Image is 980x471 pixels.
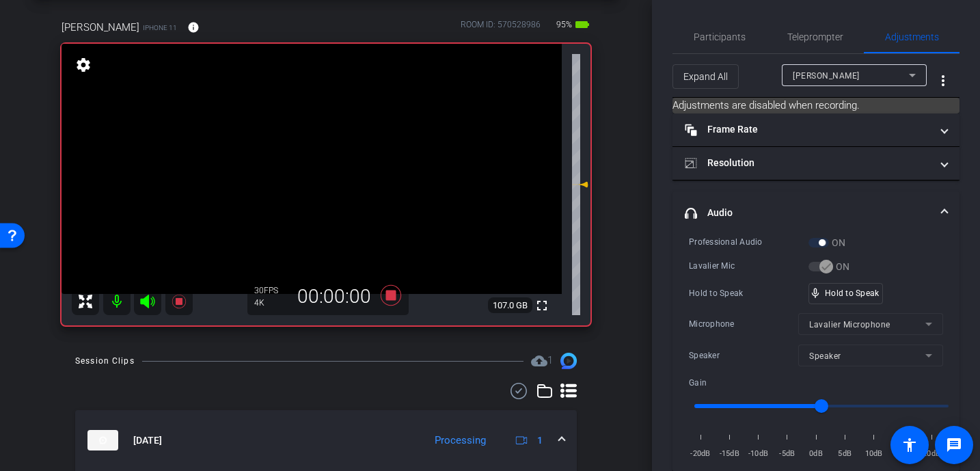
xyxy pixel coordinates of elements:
span: Expand All [683,64,728,90]
label: ON [829,236,846,250]
mat-expansion-panel-header: Frame Rate [672,113,959,146]
span: Participants [694,32,746,42]
span: mic_none [809,287,821,299]
mat-panel-title: Resolution [685,156,931,170]
mat-expansion-panel-header: Resolution [672,147,959,180]
mat-icon: more_vert [935,72,951,89]
span: 5dB [833,447,856,461]
mat-icon: info [187,21,200,33]
mat-icon: settings [74,57,93,73]
mat-icon: 0 dB [572,176,588,193]
img: Session clips [560,353,577,369]
mat-panel-title: Audio [685,206,931,220]
mat-panel-title: Frame Rate [685,122,931,137]
mat-icon: cloud_upload [531,353,547,369]
span: 0dB [804,447,828,461]
div: 4K [254,297,288,308]
button: Expand All [672,64,739,89]
div: Professional Audio [689,235,808,249]
mat-icon: fullscreen [534,297,550,314]
span: [DATE] [133,433,162,448]
span: 1 [547,354,553,366]
span: [PERSON_NAME] [793,71,860,81]
mat-icon: message [946,437,962,453]
span: 107.0 GB [488,297,532,314]
label: ON [833,260,850,273]
div: Session Clips [75,354,135,368]
span: 10dB [862,447,886,461]
mat-expansion-panel-header: Audio [672,191,959,235]
img: thumb-nail [87,430,118,450]
div: Microphone [689,317,798,331]
span: 95% [554,14,574,36]
div: Processing [428,433,493,448]
div: 00:00:00 [288,285,380,308]
span: Hold to Speak [825,288,879,298]
span: Teleprompter [787,32,843,42]
mat-icon: battery_std [574,16,590,33]
div: Lavalier Mic [689,259,808,273]
span: FPS [264,286,278,295]
mat-card: Adjustments are disabled when recording. [672,98,959,113]
span: iPhone 11 [143,23,177,33]
span: 1 [537,433,543,448]
span: -10dB [747,447,770,461]
span: -5dB [776,447,799,461]
div: Gain [689,376,808,390]
mat-icon: accessibility [901,437,918,453]
mat-expansion-panel-header: thumb-nail[DATE]Processing1 [75,410,577,470]
span: Destinations for your clips [531,353,553,369]
div: 30 [254,285,288,296]
span: Adjustments [885,32,939,42]
span: -20dB [689,447,712,461]
div: Hold to Speak [689,286,808,300]
span: 20dB [920,447,943,461]
div: Speaker [689,349,798,362]
button: More Options for Adjustments Panel [927,64,959,97]
span: [PERSON_NAME] [62,20,139,35]
div: ROOM ID: 570528986 [461,18,541,38]
span: -15dB [718,447,741,461]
